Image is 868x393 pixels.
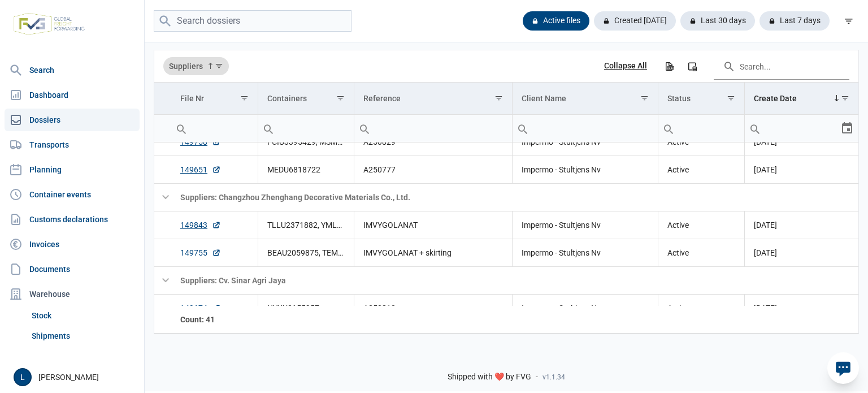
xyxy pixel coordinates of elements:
a: 149674 [180,303,221,314]
a: Stock [27,305,140,326]
a: Container events [5,183,140,206]
img: FVG - Global freight forwarding [9,8,89,40]
td: Column File Nr [171,83,258,115]
div: Reference [363,94,401,103]
div: Last 7 days [759,11,830,31]
span: Show filter options for column 'Suppliers' [215,62,223,70]
a: Search [5,59,140,81]
td: Collapse [154,183,171,211]
td: BEAU2059875, TEMU4928003 [258,239,354,266]
div: Column Chooser [682,56,702,76]
div: Client Name [522,94,566,103]
div: Select [840,115,854,142]
input: Filter cell [658,115,744,142]
a: Planning [5,158,140,181]
span: v1.1.34 [542,373,565,382]
td: Column Containers [258,83,354,115]
input: Search dossiers [154,10,351,32]
input: Filter cell [354,115,512,142]
span: Show filter options for column 'Client Name' [640,94,649,102]
a: 149755 [180,247,221,258]
div: Last 30 days [680,11,755,31]
div: filter [839,11,859,31]
div: Status [667,94,691,103]
div: Search box [513,115,533,142]
input: Search in the data grid [714,53,849,80]
td: Filter cell [258,115,354,142]
div: Export all data to Excel [659,56,679,76]
td: Column Status [658,83,744,115]
div: Containers [267,94,307,103]
span: [DATE] [754,221,777,230]
td: Impermo - Stultjens Nv [512,156,658,183]
input: Filter cell [171,115,258,142]
button: L [14,368,32,386]
span: [DATE] [754,304,777,313]
div: Data grid with 67 rows and 7 columns [154,50,858,334]
span: [DATE] [754,248,777,257]
a: Dashboard [5,84,140,106]
td: Filter cell [354,115,512,142]
td: Column Client Name [512,83,658,115]
td: A250777 [354,156,512,183]
td: TLLU2371882, YMLU3452121, YMLU3597383 [258,211,354,239]
div: File Nr [180,94,204,103]
td: IMVYGOLANAT + skirting [354,239,512,266]
td: IMVYGOLANAT [354,211,512,239]
td: Active [658,239,744,266]
span: Show filter options for column 'Containers' [336,94,345,102]
span: [DATE] [754,165,777,174]
span: Show filter options for column 'Create Date' [841,94,849,102]
span: Show filter options for column 'Reference' [494,94,503,102]
td: Suppliers: Cv. Sinar Agri Jaya [171,266,858,294]
div: Search box [658,115,679,142]
div: [PERSON_NAME] [14,368,137,386]
td: Filter cell [745,115,859,142]
td: Column Create Date [745,83,859,115]
span: [DATE] [754,137,777,146]
td: NYKU3155957 [258,294,354,322]
a: Customs declarations [5,208,140,231]
td: A250810 [354,294,512,322]
input: Filter cell [745,115,840,142]
div: Data grid toolbar [163,50,849,82]
div: Active files [523,11,589,31]
td: Collapse [154,266,171,294]
td: Active [658,211,744,239]
td: Impermo - Stultjens Nv [512,239,658,266]
a: Dossiers [5,109,140,131]
div: Warehouse [5,283,140,305]
span: Show filter options for column 'Status' [727,94,735,102]
td: Active [658,294,744,322]
div: Collapse All [604,61,647,71]
span: Shipped with ❤️ by FVG [448,372,531,382]
a: Invoices [5,233,140,256]
div: Search box [354,115,375,142]
td: Impermo - Stultjens Nv [512,294,658,322]
div: Created [DATE] [594,11,676,31]
a: 149843 [180,219,221,231]
span: Show filter options for column 'File Nr' [240,94,249,102]
div: Search box [258,115,279,142]
div: Search box [745,115,765,142]
div: Search box [171,115,192,142]
td: MEDU6818722 [258,156,354,183]
input: Filter cell [258,115,354,142]
input: Filter cell [513,115,658,142]
div: Create Date [754,94,797,103]
td: Active [658,156,744,183]
a: 149651 [180,164,221,175]
td: Suppliers: Changzhou Zhenghang Decorative Materials Co., Ltd. [171,183,858,211]
td: Filter cell [658,115,744,142]
span: - [536,372,538,382]
div: File Nr Count: 41 [180,314,249,325]
a: Documents [5,258,140,280]
a: Transports [5,133,140,156]
div: Suppliers [163,57,229,75]
a: Shipments [27,326,140,346]
td: Impermo - Stultjens Nv [512,211,658,239]
td: Column Reference [354,83,512,115]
